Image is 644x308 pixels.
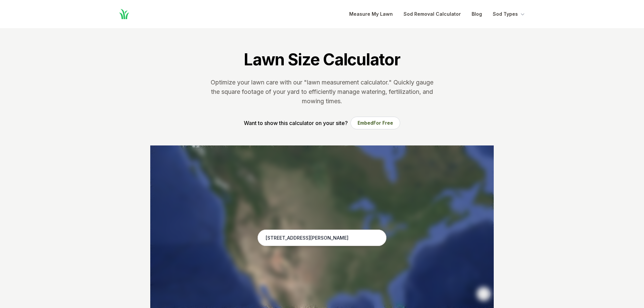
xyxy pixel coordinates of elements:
p: Optimize your lawn care with our "lawn measurement calculator." Quickly gauge the square footage ... [209,78,435,106]
a: Blog [472,10,482,18]
span: For Free [373,120,393,126]
h1: Lawn Size Calculator [244,50,400,70]
button: EmbedFor Free [351,117,400,129]
button: Sod Types [493,10,526,18]
a: Measure My Lawn [349,10,393,18]
input: Enter your address to get started [258,230,386,246]
a: Sod Removal Calculator [404,10,461,18]
p: Want to show this calculator on your site? [244,119,348,127]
